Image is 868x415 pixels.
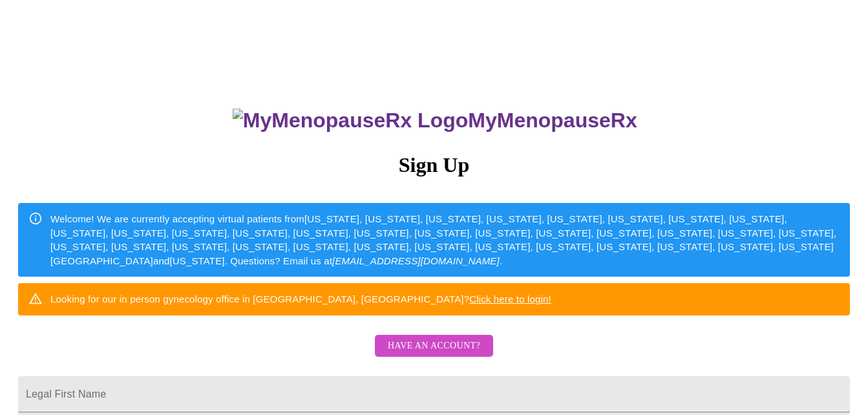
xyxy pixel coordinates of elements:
[375,335,493,357] button: Have an account?
[469,293,551,304] a: Click here to login!
[50,207,840,273] div: Welcome! We are currently accepting virtual patients from [US_STATE], [US_STATE], [US_STATE], [US...
[332,255,500,266] em: [EMAIL_ADDRESS][DOMAIN_NAME]
[372,349,496,360] a: Have an account?
[233,109,468,133] img: MyMenopauseRx Logo
[18,153,850,177] h3: Sign Up
[50,287,551,311] div: Looking for our in person gynecology office in [GEOGRAPHIC_DATA], [GEOGRAPHIC_DATA]?
[20,109,851,133] h3: MyMenopauseRx
[388,338,480,354] span: Have an account?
